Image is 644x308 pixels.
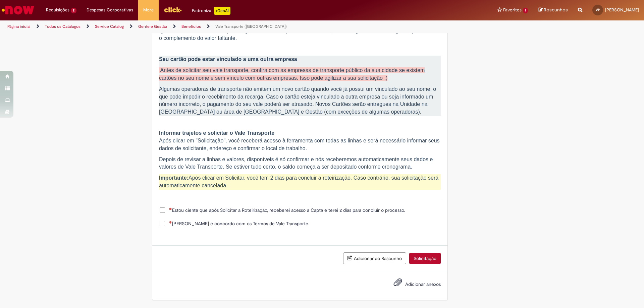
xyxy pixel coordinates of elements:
[343,252,406,264] button: Adicionar ao Rascunho
[503,7,522,13] span: Favoritos
[159,175,438,188] span: Após clicar em Solicitar, você tem 2 dias para concluir a roteirização. Caso contrário, sua solic...
[169,207,405,213] span: Estou ciente que após Solicitar a Roteirização, receberei acesso a Capta e terei 2 dias para conc...
[143,7,154,13] span: More
[164,5,182,15] img: click_logo_yellow_360x200.png
[181,24,201,29] a: Benefícios
[596,8,600,12] span: VP
[159,130,274,136] strong: Informar trajetos e solicitar o Vale Transporte
[392,276,404,292] button: Adicionar anexos
[46,7,69,13] span: Requisições
[605,7,639,13] span: [PERSON_NAME]
[159,86,436,115] span: Algumas operadoras de transporte não emitem um novo cartão quando você já possui um vinculado ao ...
[169,207,172,210] span: Necessários
[538,7,568,13] a: Rascunhos
[1,3,35,17] img: ServiceNow
[159,56,297,62] strong: Seu cartão pode estar vinculado a uma outra empresa
[192,7,230,15] div: Padroniza
[159,175,189,181] strong: Importante:
[214,7,230,15] p: +GenAi
[87,7,133,13] span: Despesas Corporativas
[159,130,440,151] span: Após clicar em "Solicitação", você receberá acesso à ferramenta com todas as linhas e será necess...
[215,24,287,29] a: Vale Transporte ([GEOGRAPHIC_DATA])
[169,221,172,224] span: Necessários
[45,24,80,29] a: Todos os Catálogos
[71,8,76,13] span: 2
[5,20,424,33] ul: Trilhas de página
[159,157,433,170] span: Depois de revisar a linhas e valores, disponíveis é só confirmar e nós receberemos automaticament...
[169,220,309,227] span: [PERSON_NAME] e concordo com os Termos de Vale Transporte.
[95,24,124,29] a: Service Catalog
[159,67,425,81] span: Antes de solicitar seu vale transporte, confira com as empresas de transporte público da sua cida...
[7,24,31,29] a: Página inicial
[544,7,568,13] span: Rascunhos
[409,253,441,264] button: Solicitação
[405,281,441,287] span: Adicionar anexos
[138,24,167,29] a: Gente e Gestão
[523,8,528,13] span: 1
